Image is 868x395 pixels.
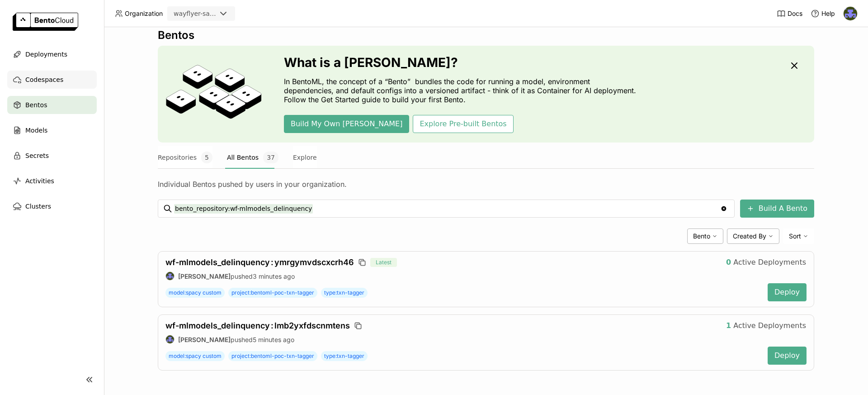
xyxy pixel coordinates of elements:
[25,201,51,212] span: Clusters
[7,147,97,165] a: Secrets
[7,172,97,190] a: Activities
[228,288,317,298] span: project:bentoml-poc-txn-tagger
[25,150,49,161] span: Secrets
[271,257,274,267] span: :
[7,96,97,114] a: Bentos
[174,9,216,18] div: wayflyer-sandbox
[821,10,835,18] span: Help
[228,351,317,361] span: project:bentoml-poc-txn-tagger
[733,258,806,267] span: Active Deployments
[687,228,723,244] div: Bento
[165,335,760,344] div: pushed
[719,317,813,335] button: 1Active Deployments
[166,335,174,343] img: Deirdre Bevan
[789,232,801,240] span: Sort
[733,232,766,240] span: Created By
[7,121,97,139] a: Models
[165,64,262,124] img: cover onboarding
[726,321,731,330] strong: 1
[727,228,779,244] div: Created By
[253,336,294,343] span: 5 minutes ago
[166,272,174,280] img: Deirdre Bevan
[783,228,814,244] div: Sort
[284,55,641,70] h3: What is a [PERSON_NAME]?
[777,9,802,18] a: Docs
[165,351,225,361] span: model:spacy custom
[811,9,835,18] div: Help
[7,197,97,215] a: Clusters
[321,351,368,361] span: type:txn-tagger
[7,45,97,63] a: Deployments
[413,115,513,133] button: Explore Pre-built Bentos
[25,74,63,85] span: Codespaces
[740,200,814,218] button: Build A Bento
[165,271,760,281] div: pushed
[158,180,814,189] div: Individual Bentos pushed by users in your organization.
[174,201,720,216] input: Search
[370,258,397,267] span: Latest
[788,10,802,18] span: Docs
[25,176,54,186] span: Activities
[768,283,807,301] button: Deploy
[25,100,47,110] span: Bentos
[165,288,225,298] span: model:spacy custom
[720,205,727,212] svg: Clear value
[271,321,274,330] span: :
[284,115,409,133] button: Build My Own [PERSON_NAME]
[125,10,163,18] span: Organization
[158,29,814,42] div: Bentos
[165,321,350,331] a: wf-mlmodels_delinquency:lmb2yxfdscnmtens
[201,152,212,163] span: 5
[165,257,354,267] a: wf-mlmodels_delinquency:ymrgymvdscxcrh46
[217,10,218,19] input: Selected wayflyer-sandbox.
[726,258,731,267] strong: 0
[25,49,67,60] span: Deployments
[25,125,47,136] span: Models
[165,257,354,267] span: wf-mlmodels_delinquency ymrgymvdscxcrh46
[719,253,813,271] button: 0Active Deployments
[158,146,212,169] button: Repositories
[178,272,231,280] strong: [PERSON_NAME]
[844,7,857,20] img: Deirdre Bevan
[733,321,806,330] span: Active Deployments
[768,347,807,365] button: Deploy
[293,146,317,169] button: Explore
[7,71,97,89] a: Codespaces
[253,272,295,280] span: 3 minutes ago
[178,336,231,343] strong: [PERSON_NAME]
[284,77,641,104] p: In BentoML, the concept of a “Bento” bundles the code for running a model, environment dependenci...
[263,152,278,163] span: 37
[693,232,710,240] span: Bento
[13,13,78,31] img: logo
[321,288,368,298] span: type:txn-tagger
[227,146,278,169] button: All Bentos
[165,321,350,330] span: wf-mlmodels_delinquency lmb2yxfdscnmtens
